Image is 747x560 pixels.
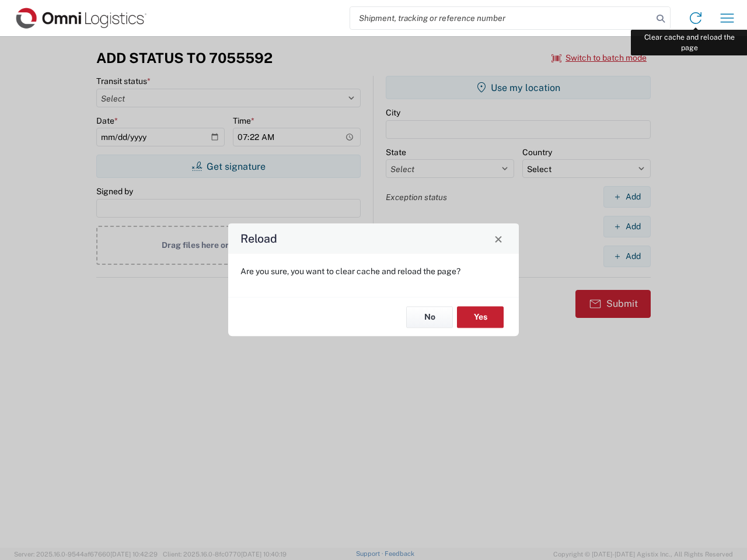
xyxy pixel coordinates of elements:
button: No [406,306,453,328]
button: Close [490,230,507,247]
input: Shipment, tracking or reference number [350,7,652,29]
h4: Reload [240,230,277,247]
p: Are you sure, you want to clear cache and reload the page? [240,266,507,276]
button: Yes [457,306,504,328]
